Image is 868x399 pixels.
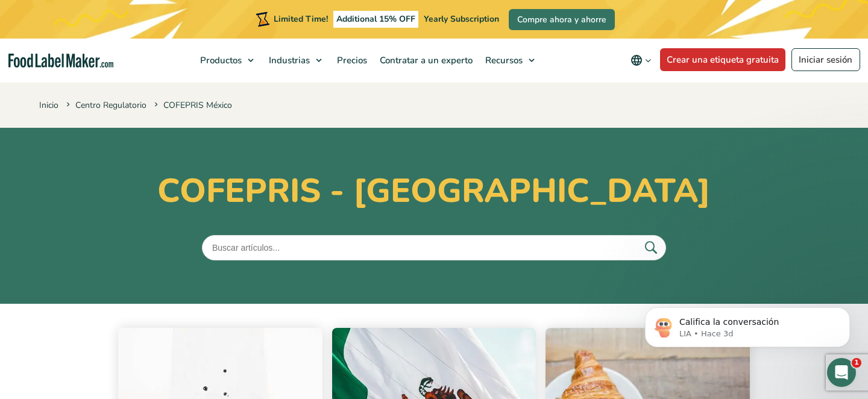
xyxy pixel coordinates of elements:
a: Precios [331,39,371,82]
h1: COFEPRIS - [GEOGRAPHIC_DATA] [39,171,829,211]
span: Industrias [265,54,311,66]
a: Compre ahora y ahorre [509,9,615,30]
a: Recursos [479,39,541,82]
a: Productos [194,39,260,82]
a: Inicio [39,99,58,111]
span: Precios [333,54,368,66]
span: Recursos [482,54,524,66]
a: Industrias [263,39,328,82]
span: Yearly Subscription [424,13,499,25]
a: Iniciar sesión [791,48,860,71]
span: Productos [197,54,243,66]
a: Contratar a un experto [374,39,476,82]
span: Additional 15% OFF [333,11,418,28]
a: Centro Regulatorio [75,99,146,111]
a: Food Label Maker homepage [8,54,113,68]
span: COFEPRIS México [152,99,232,111]
iframe: Intercom notifications mensaje [627,282,868,366]
button: Change language [622,48,660,72]
span: 1 [852,358,861,368]
iframe: Intercom live chat [827,358,856,387]
input: Buscar artículos... [202,235,666,260]
span: Contratar a un experto [376,54,474,66]
span: Limited Time! [274,13,328,25]
a: Crear una etiqueta gratuita [660,48,786,71]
